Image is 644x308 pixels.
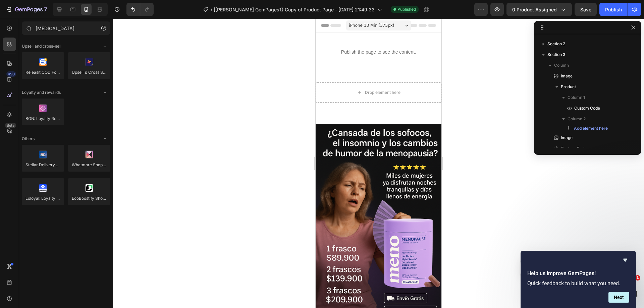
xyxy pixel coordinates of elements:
span: Save [580,7,591,12]
span: Toggle open [100,41,110,52]
iframe: Intercom notifications message [510,243,644,290]
span: Image [561,73,573,79]
button: Next question [608,292,629,303]
div: Undo/Redo [126,3,154,16]
span: Others [22,136,35,142]
span: Column [554,62,569,69]
span: 1 [635,275,640,281]
button: Hide survey [621,256,629,264]
span: Custom Code [561,145,587,152]
input: Search Shopify Apps [22,21,110,35]
iframe: Design area [316,19,441,308]
span: Loyalty and rewards [22,89,61,96]
h2: Help us improve GemPages! [527,269,629,278]
div: Publish [605,6,622,13]
span: Custom Code [574,105,600,112]
span: / [211,6,212,13]
button: 0 product assigned [506,3,572,16]
span: Toggle open [100,133,110,144]
span: Published [397,6,416,12]
span: Product [561,83,576,90]
div: 450 [6,71,16,77]
span: Add element here [574,125,608,131]
span: [[PERSON_NAME] GemPages1} Copy of Product Page - [DATE] 21:49:33 [214,6,375,13]
span: 0 product assigned [512,6,557,13]
button: 7 [3,3,50,16]
span: Section 3 [547,51,566,58]
div: Beta [5,123,16,128]
span: Column 1 [568,94,585,101]
span: Section 2 [547,41,565,47]
span: Upsell and cross-sell [22,43,61,49]
p: Quick feedback to build what you need. [527,280,629,287]
span: Image [561,134,573,141]
button: Save [575,3,597,16]
div: Help us improve GemPages! [527,256,629,303]
button: Publish [599,3,628,16]
span: Column 2 [568,116,586,122]
p: 7 [44,5,47,13]
span: Toggle open [100,87,110,98]
button: Add element here [563,124,611,132]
